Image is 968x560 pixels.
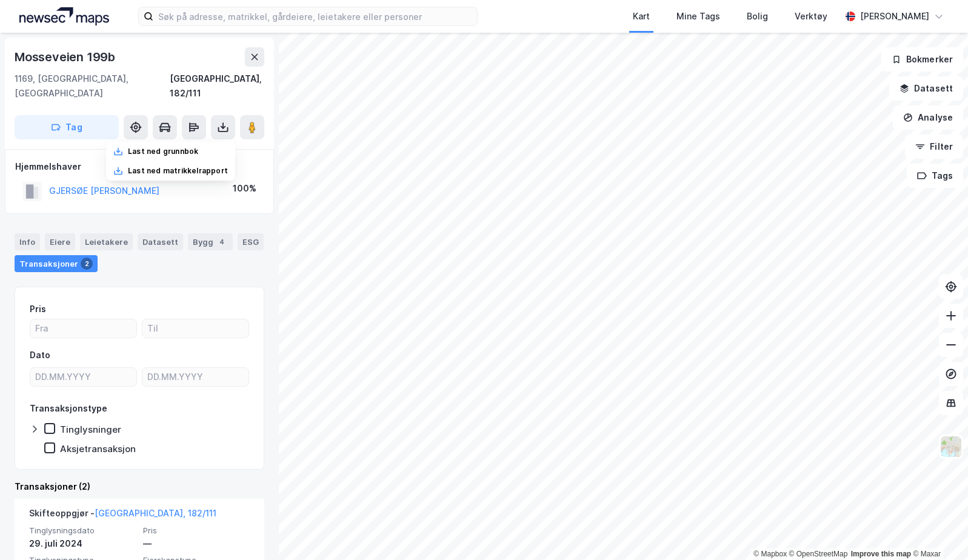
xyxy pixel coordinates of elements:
a: [GEOGRAPHIC_DATA], 182/111 [95,508,216,518]
img: Z [940,435,963,458]
input: Søk på adresse, matrikkel, gårdeiere, leietakere eller personer [153,7,477,25]
div: Aksjetransaksjon [60,443,136,455]
div: Info [15,233,40,250]
button: Tags [907,164,963,188]
div: Last ned grunnbok [128,147,198,156]
input: DD.MM.YYYY [142,368,249,386]
input: Til [142,319,249,338]
div: 100% [233,181,256,196]
iframe: Chat Widget [907,502,968,560]
a: Mapbox [753,550,787,558]
input: DD.MM.YYYY [30,368,136,386]
div: Transaksjoner (2) [15,479,264,494]
div: Verktøy [795,9,827,24]
div: Leietakere [80,233,133,250]
input: Fra [30,319,136,338]
div: [PERSON_NAME] [860,9,929,24]
div: Bolig [747,9,768,24]
div: Mine Tags [676,9,720,24]
span: Pris [143,525,250,536]
div: 2 [81,258,93,270]
div: 4 [216,236,228,248]
div: Mosseveien 199b [15,47,118,67]
div: Tinglysninger [60,424,121,435]
div: Transaksjoner [15,255,98,272]
a: OpenStreetMap [789,550,848,558]
div: Skifteoppgjør - [29,506,216,525]
div: Transaksjonstype [30,401,107,416]
button: Datasett [889,76,963,101]
button: Filter [905,135,963,159]
div: — [143,536,250,551]
a: Improve this map [851,550,911,558]
button: Tag [15,115,119,139]
div: [GEOGRAPHIC_DATA], 182/111 [170,72,264,101]
div: Eiere [45,233,75,250]
div: Pris [30,302,46,316]
div: Last ned matrikkelrapport [128,166,228,176]
div: Datasett [138,233,183,250]
div: Hjemmelshaver [15,159,264,174]
button: Analyse [893,105,963,130]
button: Bokmerker [881,47,963,72]
div: ESG [238,233,264,250]
div: 1169, [GEOGRAPHIC_DATA], [GEOGRAPHIC_DATA] [15,72,170,101]
div: 29. juli 2024 [29,536,136,551]
div: Bygg [188,233,233,250]
div: Dato [30,348,50,362]
img: logo.a4113a55bc3d86da70a041830d287a7e.svg [19,7,109,25]
span: Tinglysningsdato [29,525,136,536]
div: Kart [633,9,650,24]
